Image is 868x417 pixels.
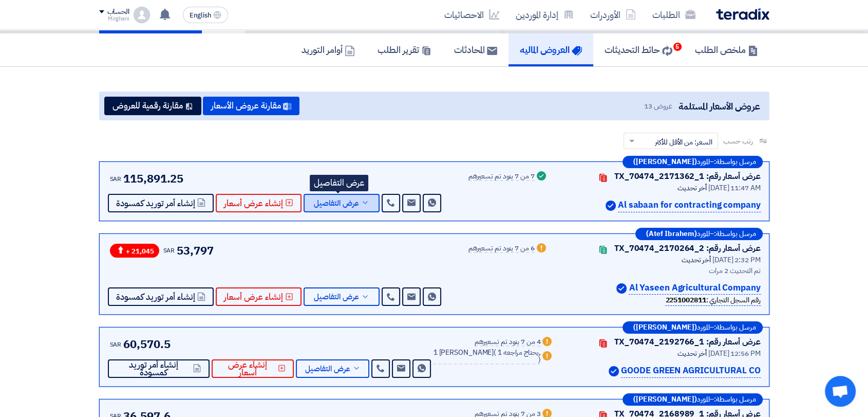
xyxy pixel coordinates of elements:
[224,200,283,207] span: إنشاء عرض أسعار
[216,194,301,212] button: إنشاء عرض أسعار
[622,321,763,334] div: –
[646,230,697,238] b: (Atef Ibrahem)
[633,396,697,403] b: ([PERSON_NAME])
[310,175,368,191] div: عرض التفاصيل
[825,376,856,407] div: Open chat
[454,44,497,56] h5: المحادثات
[123,170,183,187] span: 115,891.25
[134,7,150,23] img: profile_test.png
[107,8,129,16] div: الحساب
[116,361,192,376] span: إنشاء أمر توريد كمسودة
[304,287,380,306] button: عرض التفاصيل
[116,200,195,207] span: إنشاء أمر توريد كمسودة
[475,338,541,347] div: 4 من 7 بنود تم تسعيرهم
[110,244,159,258] span: + 21,045
[110,174,122,184] span: SAR
[606,201,616,211] img: Verified Account
[99,16,129,22] div: Mirghani
[304,194,380,212] button: عرض التفاصيل
[695,44,758,56] h5: ملخص الطلب
[560,265,761,276] div: تم التحديث 2 مرات
[108,287,214,306] button: إنشاء أمر توريد كمسودة
[498,347,541,358] span: 1 يحتاج مراجعه,
[190,12,211,19] span: English
[296,359,369,378] button: عرض التفاصيل
[305,365,350,373] span: عرض التفاصيل
[712,255,761,265] span: [DATE] 2:32 PM
[723,136,752,147] span: رتب حسب
[203,97,299,115] button: مقارنة عروض الأسعار
[216,287,301,306] button: إنشاء عرض أسعار
[677,348,707,359] span: أخر تحديث
[714,158,756,166] span: مرسل بواسطة:
[716,8,769,20] img: Teradix logo
[116,293,195,301] span: إنشاء أمر توريد كمسودة
[635,228,763,240] div: –
[621,364,760,378] p: GOODE GREEN AGRICULTURAL CO
[673,43,682,51] span: 5
[108,194,214,212] button: إنشاء أمر توريد كمسودة
[443,33,508,66] a: المحادثات
[314,293,359,301] span: عرض التفاصيل
[697,230,710,238] span: المورد
[665,295,760,306] div: رقم السجل التجاري :
[622,156,763,168] div: –
[714,396,756,403] span: مرسل بواسطة:
[366,33,443,66] a: تقرير الطلب
[644,3,704,27] a: الطلبات
[433,349,540,365] div: 1 [PERSON_NAME]
[678,99,760,113] span: عروض الأسعار المستلمة
[520,44,582,56] h5: العروض الماليه
[494,347,496,358] span: (
[614,336,761,348] div: عرض أسعار رقم: TX_70474_2192766_1
[110,340,122,349] span: SAR
[614,242,761,255] div: عرض أسعار رقم: TX_70474_2170264_2
[697,158,710,166] span: المورد
[633,158,697,166] b: ([PERSON_NAME])
[582,3,644,27] a: الأوردرات
[697,324,710,331] span: المورد
[684,33,769,66] a: ملخص الطلب
[633,324,697,331] b: ([PERSON_NAME])
[436,3,507,27] a: الاحصائيات
[622,393,763,406] div: –
[290,33,366,66] a: أوامر التوريد
[183,7,228,23] button: English
[104,97,201,115] button: مقارنة رقمية للعروض
[508,33,593,66] a: العروض الماليه
[609,366,619,376] img: Verified Account
[177,242,213,259] span: 53,797
[618,198,761,212] p: Al sabaan for contracting company
[697,396,710,403] span: المورد
[468,173,535,181] div: 7 من 7 بنود تم تسعيرهم
[677,183,707,193] span: أخر تحديث
[682,255,711,265] span: أخر تحديث
[708,348,761,359] span: [DATE] 12:56 PM
[301,44,355,56] h5: أوامر التوريد
[378,44,431,56] h5: تقرير الطلب
[714,324,756,331] span: مرسل بواسطة:
[314,200,359,207] span: عرض التفاصيل
[593,33,684,66] a: حائط التحديثات5
[708,183,761,193] span: [DATE] 11:47 AM
[468,245,535,253] div: 6 من 7 بنود تم تسعيرهم
[123,336,170,353] span: 60,570.5
[605,44,672,56] h5: حائط التحديثات
[224,293,283,301] span: إنشاء عرض أسعار
[163,246,175,255] span: SAR
[665,295,706,305] b: 2251002811
[655,137,712,148] span: السعر: من الأقل للأكثر
[629,281,760,295] p: Al Yaseen Agricultural Company
[108,359,210,378] button: إنشاء أمر توريد كمسودة
[538,354,541,365] span: )
[644,101,672,112] span: عروض 13
[507,3,582,27] a: إدارة الموردين
[212,359,294,378] button: إنشاء عرض أسعار
[614,170,761,183] div: عرض أسعار رقم: TX_70474_2171362_1
[616,283,627,294] img: Verified Account
[714,230,756,238] span: مرسل بواسطة:
[220,361,276,376] span: إنشاء عرض أسعار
